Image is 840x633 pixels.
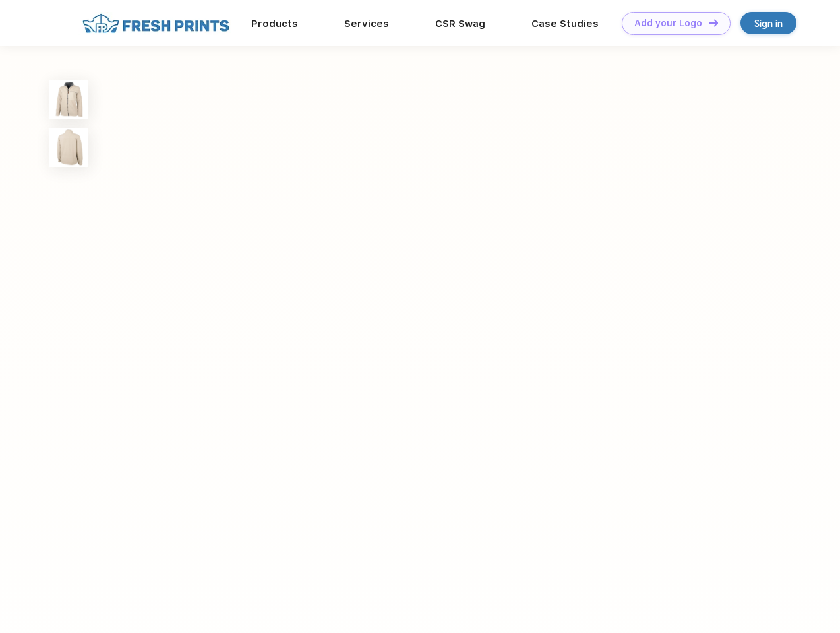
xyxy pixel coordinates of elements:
[754,16,783,31] div: Sign in
[740,12,796,34] a: Sign in
[78,12,233,35] img: fo%20logo%202.webp
[251,18,298,30] a: Products
[49,128,88,167] img: func=resize&h=100
[49,80,88,119] img: func=resize&h=100
[709,19,718,26] img: DT
[634,18,702,29] div: Add your Logo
